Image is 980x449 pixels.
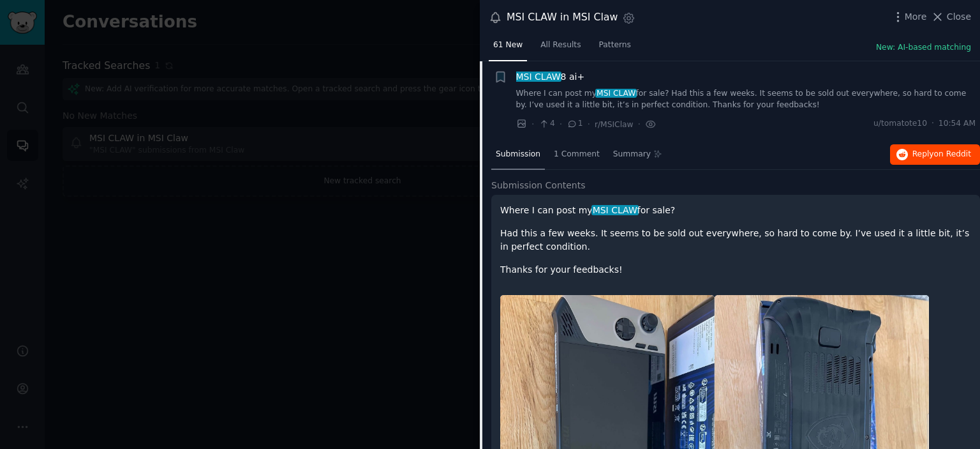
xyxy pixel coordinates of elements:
span: More [905,10,927,24]
span: on Reddit [934,149,971,158]
button: More [891,10,927,24]
span: · [638,118,641,131]
span: 1 Comment [554,149,600,160]
span: 61 New [493,40,523,51]
a: All Results [536,35,585,61]
span: MSI CLAW [515,72,562,82]
a: Patterns [595,35,635,61]
div: MSI CLAW in MSI Claw [507,10,618,26]
span: 4 [538,118,554,130]
span: 10:54 AM [939,118,976,130]
span: · [531,118,534,131]
p: Where I can post my for sale? [500,204,971,217]
span: Reply [912,149,971,160]
span: Submission [496,149,540,160]
span: r/MSIClaw [595,120,634,129]
span: Summary [613,149,651,160]
a: MSI CLAW8 ai+ [516,70,585,84]
p: Thanks for your feedbacks! [500,263,971,277]
button: New: AI-based matching [876,42,971,54]
span: MSI CLAW [591,205,639,215]
button: Replyon Reddit [890,144,980,165]
span: 1 [567,118,583,130]
span: Submission Contents [491,179,586,192]
span: · [932,118,934,130]
span: 8 ai+ [516,70,585,84]
span: MSI CLAW [595,89,637,98]
a: 61 New [489,35,527,61]
span: All Results [540,40,581,51]
span: · [588,118,590,131]
button: Close [931,10,971,24]
a: Where I can post myMSI CLAWfor sale? Had this a few weeks. It seems to be sold out everywhere, so... [516,88,976,110]
p: Had this a few weeks. It seems to be sold out everywhere, so hard to come by. I’ve used it a litt... [500,227,971,254]
span: Close [947,10,971,24]
span: u/tomatote10 [873,118,927,130]
span: Patterns [599,40,631,51]
span: · [560,118,562,131]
